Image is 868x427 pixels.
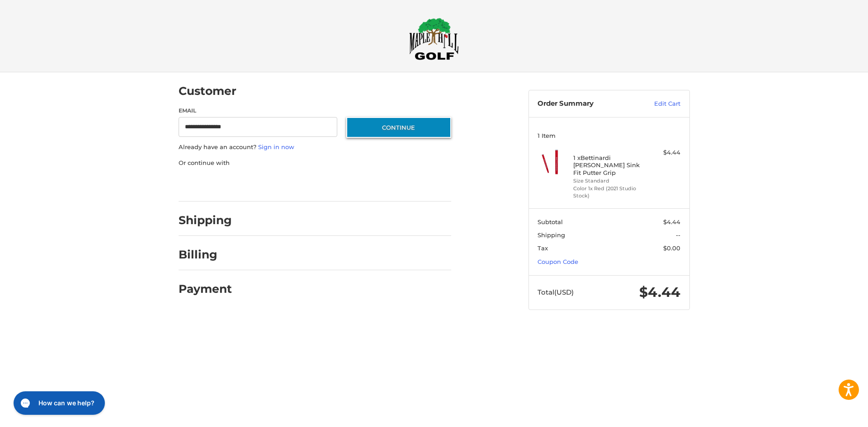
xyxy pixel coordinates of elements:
span: Tax [538,244,548,252]
p: Already have an account? [179,143,451,152]
a: Coupon Code [538,258,578,265]
h3: 1 Item [538,132,680,139]
h2: Payment [179,282,232,296]
a: Sign in now [258,143,294,150]
span: -- [676,231,680,239]
iframe: PayPal-paylater [252,176,320,192]
label: Email [179,107,338,115]
p: Or continue with [179,159,451,168]
span: Total (USD) [538,288,574,296]
li: Color 1x Red (2021 Studio Stock) [573,185,642,200]
h2: Customer [179,84,236,98]
span: $4.44 [639,284,680,300]
img: Maple Hill Golf [409,18,459,60]
h4: 1 x Bettinardi [PERSON_NAME] Sink Fit Putter Grip [573,154,642,176]
h3: Order Summary [538,99,635,108]
span: Subtotal [538,218,563,225]
a: Edit Cart [635,99,680,108]
li: Size Standard [573,177,642,185]
span: $4.44 [663,218,680,225]
span: $0.00 [663,244,680,252]
div: $4.44 [645,148,680,157]
button: Continue [346,117,451,138]
iframe: Gorgias live chat messenger [9,388,108,418]
h2: Shipping [179,213,232,227]
h2: Billing [179,248,231,262]
iframe: PayPal-paypal [175,176,243,192]
span: Shipping [538,231,565,239]
iframe: PayPal-venmo [329,176,396,192]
